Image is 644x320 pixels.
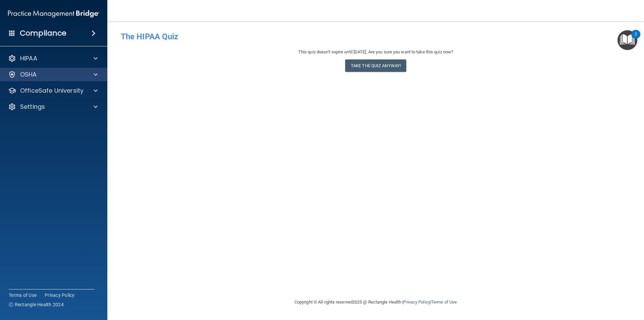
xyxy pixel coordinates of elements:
div: Copyright © All rights reserved 2025 @ Rectangle Health | | [253,291,498,313]
div: 2 [635,34,637,43]
img: PMB logo [8,7,99,20]
p: OfficeSafe University [20,87,84,95]
h4: The HIPAA Quiz [121,32,631,41]
a: Terms of Use [431,300,457,305]
a: OSHA [8,71,98,79]
p: OSHA [20,71,37,79]
a: OfficeSafe University [8,87,98,95]
div: This quiz doesn’t expire until [DATE]. Are you sure you want to take this quiz now? [121,48,631,56]
iframe: Drift Widget Chat Controller [528,272,636,299]
h4: Compliance [20,29,66,38]
a: Privacy Policy [403,300,430,305]
a: Privacy Policy [45,292,75,299]
button: Open Resource Center, 2 new notifications [618,30,637,50]
a: Settings [8,103,98,111]
p: Settings [20,103,45,111]
a: Terms of Use [9,292,37,299]
button: Take the quiz anyway! [345,59,406,72]
a: HIPAA [8,54,98,62]
span: Ⓒ Rectangle Health 2024 [9,301,64,308]
p: HIPAA [20,54,37,62]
